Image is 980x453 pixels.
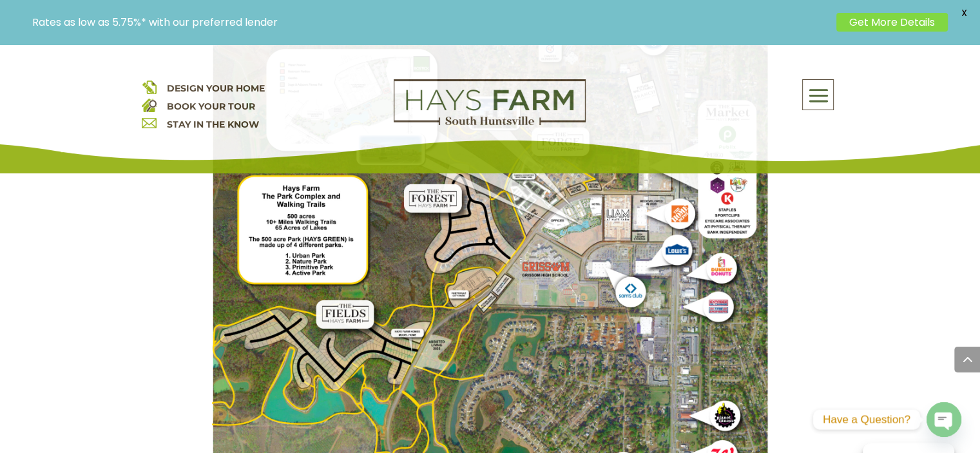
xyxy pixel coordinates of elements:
img: design your home [142,79,157,94]
a: hays farm homes huntsville development [394,117,586,128]
a: DESIGN YOUR HOME [166,82,264,94]
img: book your home tour [142,97,157,112]
img: Logo [394,79,586,126]
a: Get More Details [836,13,948,32]
a: STAY IN THE KNOW [166,119,258,130]
a: BOOK YOUR TOUR [166,101,255,112]
span: X [954,3,974,23]
p: Rates as low as 5.75%* with our preferred lender [32,16,830,28]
